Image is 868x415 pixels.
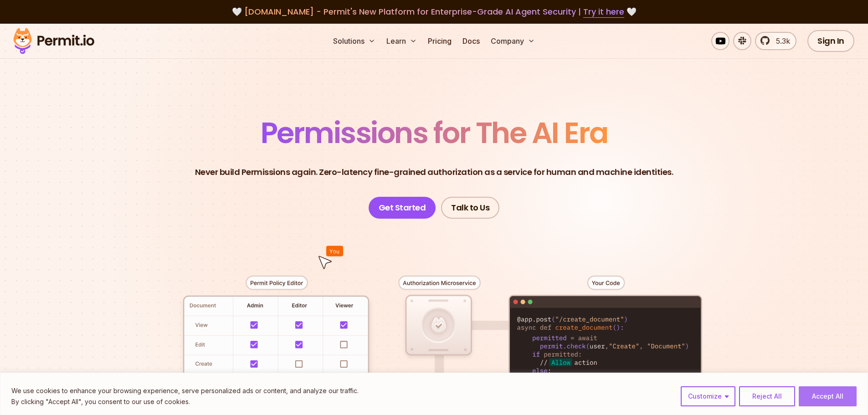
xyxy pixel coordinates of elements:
[487,32,539,50] button: Company
[441,197,499,219] a: Talk to Us
[261,113,608,153] span: Permissions for The AI Era
[799,386,857,406] button: Accept All
[739,386,795,406] button: Reject All
[770,36,790,46] span: 5.3k
[583,6,624,18] a: Try it here
[11,396,359,407] p: By clicking "Accept All", you consent to our use of cookies.
[22,5,846,18] div: 🤍 🤍
[329,32,379,50] button: Solutions
[244,6,624,17] span: [DOMAIN_NAME] - Permit's New Platform for Enterprise-Grade AI Agent Security |
[195,166,673,179] p: Never build Permissions again. Zero-latency fine-grained authorization as a service for human and...
[807,30,854,52] a: Sign In
[424,32,455,50] a: Pricing
[459,32,483,50] a: Docs
[11,385,359,396] p: We use cookies to enhance your browsing experience, serve personalized ads or content, and analyz...
[681,386,735,406] button: Customize
[369,197,436,219] a: Get Started
[755,32,796,50] a: 5.3k
[9,26,98,56] img: Permit logo
[383,32,421,50] button: Learn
